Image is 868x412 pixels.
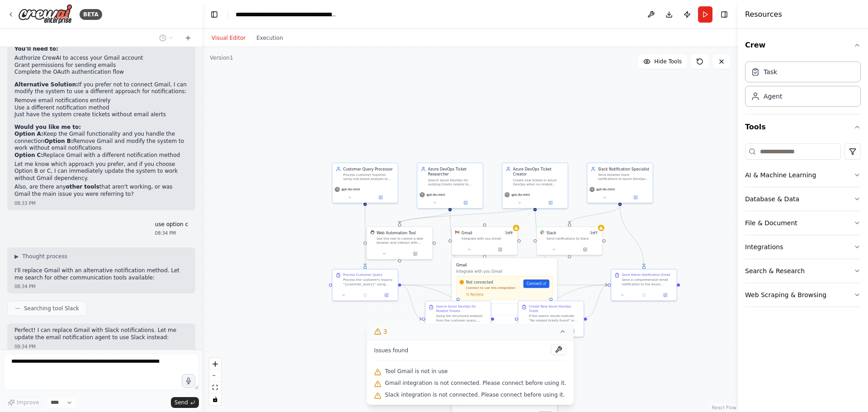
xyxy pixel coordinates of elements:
[175,399,188,406] span: Send
[209,358,221,405] div: React Flow controls
[385,379,566,387] span: Gmail integration is not connected. Please connect before using it.
[341,187,360,191] span: gpt-4o-mini
[155,230,188,237] div: 08:34 PM
[14,104,188,112] li: Use a different notification method
[14,253,19,260] span: ▶
[764,92,782,101] div: Agent
[540,230,544,234] img: Slack
[511,193,530,197] span: gpt-4o-mini
[14,111,188,118] li: Just have the system create tickets without email alerts
[436,314,487,322] div: Using the structured analysis from the customer query, search Azure DevOps at {ado_url} for exist...
[14,267,188,281] p: I'll replace Gmail with an alternative notification method. Let me search for other communication...
[14,81,78,88] strong: Alternative Solution:
[598,166,650,172] div: Slack Notification Specialist
[764,67,777,76] div: Task
[354,292,377,298] button: No output available
[622,273,670,277] div: Send Admin Notification Email
[332,163,398,204] div: Customer Query ProcessorProcess customer inquiries using rule-based analysis to extract key infor...
[14,131,188,159] p: Keep the Gmail functionality and you handle the connection Remove Gmail and modify the system to ...
[745,187,861,211] button: Database & Data
[367,227,433,260] div: StagehandToolWeb Automation ToolUse this tool to control a web browser and interact with websites...
[638,54,687,69] button: Hide Tools
[343,166,395,172] div: Customer Query Processor
[456,308,553,312] label: Available Tools
[470,292,484,296] span: Recheck
[377,292,396,298] button: Open in side panel
[14,152,43,158] strong: Option C:
[209,393,221,405] button: toggle interactivity
[563,328,581,334] button: Open in side panel
[745,58,861,114] div: Crew
[527,281,542,286] span: Connect
[417,163,483,209] div: Azure DevOps Ticket ResearcherSearch Azure DevOps for existing tickets related to customer querie...
[456,269,553,274] p: Integrate with you Gmail
[385,391,565,398] span: Slack integration is not connected. Please connect before using it.
[745,235,861,259] button: Integrations
[343,273,382,277] div: Process Customer Query
[17,399,39,406] span: Improve
[529,314,580,322] div: If the search results indicate "No related tickets found" or existing tickets don't adequately ad...
[745,163,861,187] button: AI & Machine Learning
[367,323,574,340] button: 3
[209,358,221,370] button: zoom in
[18,4,72,24] img: Logo
[14,46,58,52] strong: You'll need to:
[712,405,736,410] a: React Flow attribution
[451,199,481,206] button: Open in side panel
[22,253,67,260] span: Thought process
[80,9,102,20] div: BETA
[374,347,409,354] span: Issues found
[14,327,188,341] p: Perfect! I can replace Gmail with Slack notifications. Let me update the email notification agent...
[622,278,673,286] div: Send a comprehensive email notification to the Azure DevOps board administrator at {admin_email} ...
[14,283,188,290] div: 08:34 PM
[171,397,199,408] button: Send
[504,230,514,236] span: Number of enabled actions
[621,194,651,200] button: Open in side panel
[428,166,480,177] div: Azure DevOps Ticket Researcher
[209,370,221,382] button: zoom out
[251,33,288,43] button: Execution
[366,194,396,200] button: Open in side panel
[370,230,374,234] img: StagehandTool
[156,33,177,43] button: Switch to previous chat
[14,200,188,207] div: 08:33 PM
[14,184,188,198] p: Also, are there any that aren't working, or was Gmail the main issue you were referring to?
[536,227,603,256] div: SlackSlack1of7Send notifications to Slack
[567,206,623,223] g: Edge from bc050318-82e5-4e1d-9126-7ab901c28dc9 to 2657140c-3c84-4e31-a03f-54c1aa940637
[14,69,188,76] li: Complete the OAuth authentication flow
[654,58,682,65] span: Hide Tools
[436,304,487,313] div: Search Azure DevOps for Related Tickets
[14,343,188,350] div: 08:34 PM
[460,292,484,296] button: Recheck
[745,283,861,307] button: Web Scraping & Browsing
[598,173,650,181] div: Send detailed Slack notifications to Azure DevOps board administrators about new tickets created,...
[155,221,188,228] p: use option c
[208,8,221,21] button: Hide left sidebar
[401,282,608,288] g: Edge from bb5ad12f-095b-4491-9de0-061da42fb21a to 15020c7d-8cf7-49a3-b87b-c317936b0e77
[14,97,188,104] li: Remove email notifications entirely
[451,227,518,256] div: GmailGmail1of9Integrate with you GmailGmailIntegrate with you GmailNot connectedConnect to use th...
[236,10,337,19] nav: breadcrumb
[596,187,615,191] span: gpt-4o-mini
[206,33,251,43] button: Visual Editor
[460,286,520,290] p: Connect to use this integration
[426,193,445,197] span: gpt-4o-mini
[462,230,472,236] div: Gmail
[632,292,655,298] button: No output available
[611,269,677,301] div: Send Admin Notification EmailSend a comprehensive email notification to the Azure DevOps board ad...
[745,9,782,20] h4: Resources
[66,184,99,190] strong: other tools
[14,124,81,130] strong: Would you like me to:
[385,368,448,375] span: Tool Gmail is not in use
[466,279,493,285] span: Not connected
[181,33,195,43] button: Start a new chat
[14,62,188,69] li: Grant permissions for sending emails
[209,382,221,393] button: fit view
[14,55,188,62] li: Authorize CrewAI to access your Gmail account
[547,230,557,236] div: Slack
[485,246,515,253] button: Open in side panel
[448,211,461,298] g: Edge from ff4415fe-9efd-4246-bf82-033775a492b8 to 7293f234-b252-4be9-b33b-bae05386f062
[14,131,43,137] strong: Option A:
[428,178,480,187] div: Search Azure DevOps for existing tickets related to customer queries using keywords, component na...
[745,211,861,235] button: File & Document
